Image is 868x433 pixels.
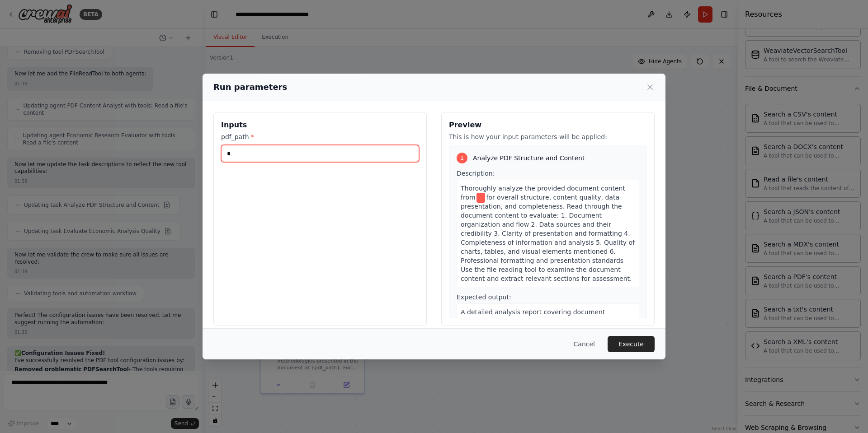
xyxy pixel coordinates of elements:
button: Execute [608,336,655,352]
h3: Inputs [221,120,419,130]
span: Expected output: [457,293,511,301]
span: Thoroughly analyze the provided document content from [461,185,625,201]
button: Cancel [566,336,602,352]
span: Description: [457,170,495,177]
p: This is how your input parameters will be applied: [449,132,647,141]
h3: Preview [449,120,647,130]
span: A detailed analysis report covering document structure, content quality, data sources evaluation,... [461,308,634,352]
label: pdf_path [221,132,419,141]
h2: Run parameters [213,81,287,93]
span: Variable: pdf_path [476,193,486,203]
span: Analyze PDF Structure and Content [473,154,585,163]
div: 1 [457,153,467,163]
span: for overall structure, content quality, data presentation, and completeness. Read through the doc... [461,194,635,282]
